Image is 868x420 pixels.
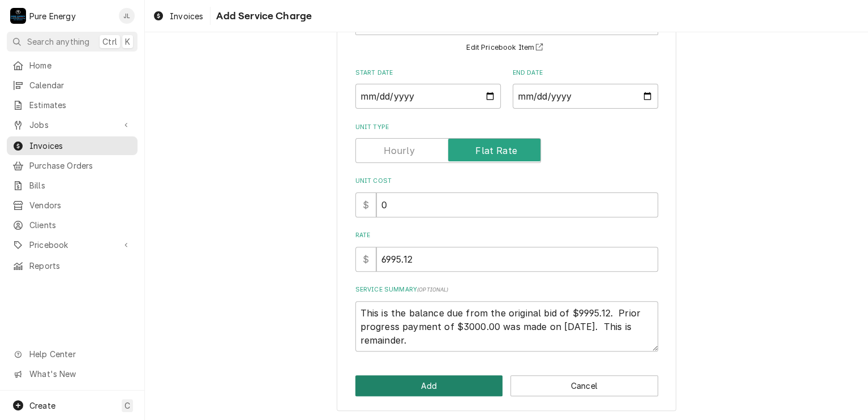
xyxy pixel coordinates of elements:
[29,401,55,410] span: Create
[7,256,137,275] a: Reports
[417,286,449,293] span: ( optional )
[29,219,132,231] span: Clients
[124,400,130,412] span: C
[213,8,312,24] span: Add Service Charge
[29,260,132,272] span: Reports
[355,375,503,396] button: Add
[7,32,137,52] button: Search anythingCtrlK
[29,368,131,380] span: What's New
[7,176,137,195] a: Bills
[7,156,137,175] a: Purchase Orders
[355,285,658,294] label: Service Summary
[513,68,658,78] label: End Date
[119,8,135,24] div: James Linnenkamp's Avatar
[355,231,658,271] div: [object Object]
[7,365,137,383] a: Go to What's New
[10,8,26,24] div: Pure Energy's Avatar
[29,59,132,71] span: Home
[148,7,208,25] a: Invoices
[102,36,117,48] span: Ctrl
[29,179,132,191] span: Bills
[119,8,135,24] div: JL
[355,301,658,352] textarea: This is the balance due from the original bid of $9995.12. Prior progress payment of $3000.00 was...
[355,375,658,396] div: Button Group
[29,348,131,360] span: Help Center
[29,160,132,172] span: Purchase Orders
[513,84,658,109] input: yyyy-mm-dd
[29,239,115,251] span: Pricebook
[355,177,658,186] label: Unit Cost
[355,123,658,132] label: Unit Type
[355,177,658,217] div: Unit Cost
[170,10,203,22] span: Invoices
[355,231,658,240] label: Rate
[7,196,137,215] a: Vendors
[10,8,26,24] div: P
[7,56,137,75] a: Home
[465,41,548,55] button: Edit Pricebook Item
[27,36,89,48] span: Search anything
[355,84,501,109] input: yyyy-mm-dd
[355,285,658,352] div: Service Summary
[29,10,76,22] div: Pure Energy
[29,119,115,131] span: Jobs
[29,199,132,211] span: Vendors
[355,68,501,78] label: Start Date
[29,79,132,91] span: Calendar
[355,68,501,109] div: Start Date
[7,96,137,114] a: Estimates
[355,123,658,163] div: Unit Type
[7,136,137,155] a: Invoices
[7,76,137,95] a: Calendar
[513,68,658,109] div: End Date
[355,192,376,217] div: $
[7,345,137,363] a: Go to Help Center
[29,140,132,152] span: Invoices
[355,375,658,396] div: Button Group Row
[29,99,132,111] span: Estimates
[7,235,137,254] a: Go to Pricebook
[510,375,658,396] button: Cancel
[7,115,137,134] a: Go to Jobs
[355,247,376,272] div: $
[7,216,137,234] a: Clients
[125,36,130,48] span: K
